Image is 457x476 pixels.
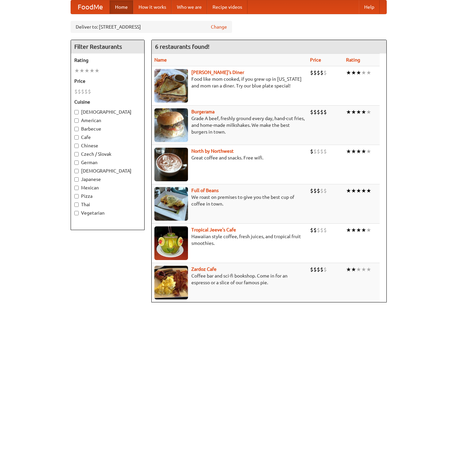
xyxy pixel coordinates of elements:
[356,266,361,273] li: ★
[191,148,234,154] a: North by Northwest
[346,187,351,194] li: ★
[110,0,133,14] a: Home
[94,67,100,74] li: ★
[356,69,361,76] li: ★
[366,148,371,155] li: ★
[320,148,323,155] li: $
[366,69,371,76] li: ★
[154,233,305,247] p: Hawaiian style coffee, fresh juices, and tropical fruit smoothies.
[310,226,313,234] li: $
[74,110,79,114] input: [DEMOGRAPHIC_DATA]
[361,266,366,273] li: ★
[313,108,317,116] li: $
[71,40,144,53] h4: Filter Restaurants
[191,188,219,193] a: Full of Beans
[74,193,141,199] label: Pizza
[74,135,79,140] input: Cafe
[310,69,313,76] li: $
[74,117,141,124] label: American
[320,266,323,273] li: $
[74,169,79,173] input: [DEMOGRAPHIC_DATA]
[323,108,327,116] li: $
[71,21,232,33] div: Deliver to: [STREET_ADDRESS]
[313,226,317,234] li: $
[346,226,351,234] li: ★
[317,148,320,155] li: $
[191,70,244,75] a: [PERSON_NAME]'s Diner
[155,43,210,50] ng-pluralize: 6 restaurants found!
[356,108,361,116] li: ★
[74,194,79,198] input: Pizza
[74,203,79,207] input: Thai
[320,108,323,116] li: $
[74,78,141,84] h5: Price
[74,125,141,132] label: Barbecue
[191,266,217,272] a: Zardoz Cafe
[84,88,88,95] li: $
[154,148,188,181] img: north.jpg
[88,88,91,95] li: $
[359,0,380,14] a: Help
[133,0,172,14] a: How it works
[154,69,188,103] img: sallys.jpg
[356,148,361,155] li: ★
[351,148,356,155] li: ★
[317,108,320,116] li: $
[74,184,141,191] label: Mexican
[84,67,89,74] li: ★
[74,176,141,183] label: Japanese
[310,187,313,194] li: $
[74,210,141,216] label: Vegetarian
[317,187,320,194] li: $
[351,266,356,273] li: ★
[74,57,141,64] h5: Rating
[317,266,320,273] li: $
[366,266,371,273] li: ★
[74,201,141,208] label: Thai
[74,118,79,123] input: American
[310,57,321,63] a: Price
[74,109,141,115] label: [DEMOGRAPHIC_DATA]
[310,108,313,116] li: $
[154,108,188,142] img: burgerama.jpg
[346,148,351,155] li: ★
[361,226,366,234] li: ★
[74,142,141,149] label: Chinese
[356,187,361,194] li: ★
[361,69,366,76] li: ★
[74,211,79,215] input: Vegetarian
[81,88,84,95] li: $
[313,148,317,155] li: $
[313,187,317,194] li: $
[351,226,356,234] li: ★
[346,57,360,63] a: Rating
[361,148,366,155] li: ★
[317,69,320,76] li: $
[89,67,94,74] li: ★
[74,134,141,141] label: Cafe
[74,67,79,74] li: ★
[191,109,215,114] a: Burgerama
[71,0,110,14] a: FoodMe
[323,148,327,155] li: $
[79,67,84,74] li: ★
[317,226,320,234] li: $
[74,159,141,166] label: German
[323,69,327,76] li: $
[74,151,141,157] label: Czech / Slovak
[74,88,78,95] li: $
[191,227,236,232] a: Tropical Jeeve's Cafe
[361,108,366,116] li: ★
[366,187,371,194] li: ★
[154,194,305,207] p: We roast on premises to give you the best cup of coffee in town.
[310,266,313,273] li: $
[346,108,351,116] li: ★
[172,0,207,14] a: Who we are
[154,226,188,260] img: jeeves.jpg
